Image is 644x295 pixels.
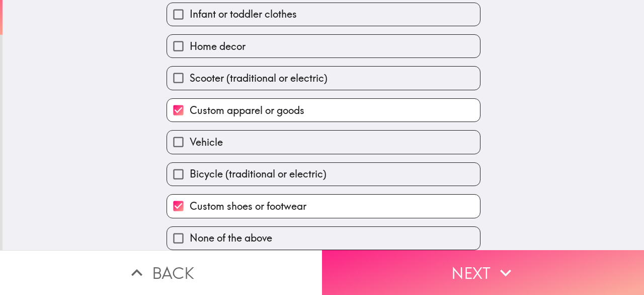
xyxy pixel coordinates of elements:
button: Custom apparel or goods [167,99,480,122]
button: Vehicle [167,131,480,153]
button: Custom shoes or footwear [167,195,480,217]
span: None of the above [190,231,272,245]
span: Infant or toddler clothes [190,7,297,21]
span: Custom apparel or goods [190,103,304,117]
button: Scooter (traditional or electric) [167,67,480,89]
span: Vehicle [190,135,223,149]
span: Bicycle (traditional or electric) [190,167,327,181]
span: Scooter (traditional or electric) [190,71,328,85]
button: Next [322,250,644,295]
button: Infant or toddler clothes [167,3,480,26]
span: Home decor [190,39,246,53]
button: None of the above [167,227,480,250]
span: Custom shoes or footwear [190,199,306,213]
button: Home decor [167,35,480,57]
button: Bicycle (traditional or electric) [167,163,480,186]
